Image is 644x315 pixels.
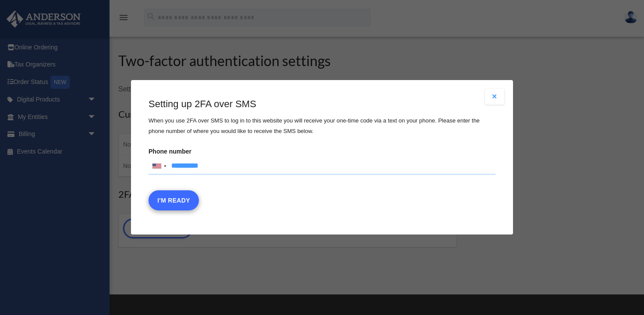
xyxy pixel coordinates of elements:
button: Close modal [485,89,504,105]
h3: Setting up 2FA over SMS [149,98,495,111]
button: I'm Ready [149,191,199,211]
input: Phone numberList of countries [149,157,495,175]
p: When you use 2FA over SMS to log in to this website you will receive your one-time code via a tex... [149,115,495,136]
label: Phone number [149,145,495,175]
div: United States: +1 [149,158,169,175]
